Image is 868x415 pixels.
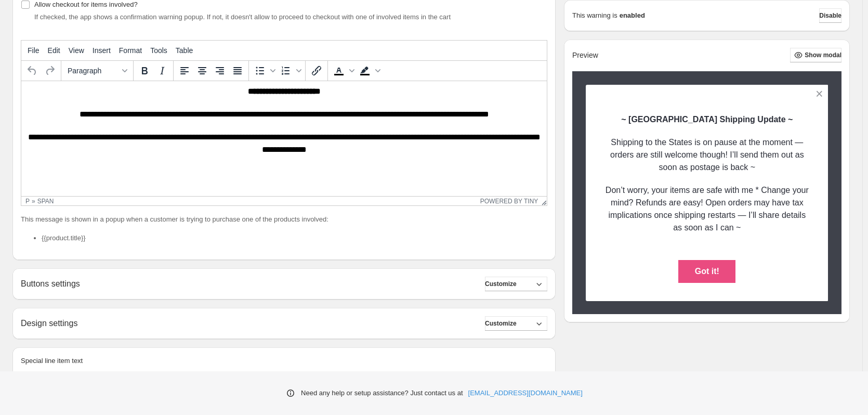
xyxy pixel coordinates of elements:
[69,46,84,55] span: View
[119,46,142,55] span: Format
[93,46,111,55] span: Insert
[21,357,83,365] span: Special line item text
[150,46,167,55] span: Tools
[572,51,598,60] h2: Preview
[28,46,40,55] span: File
[25,198,30,205] div: p
[229,62,246,80] button: Justify
[153,62,171,80] button: Italic
[356,62,382,80] div: Background color
[21,279,80,289] h2: Buttons settings
[37,198,54,205] div: span
[193,62,211,80] button: Align center
[620,10,645,21] strong: enabled
[621,115,793,124] span: ~ [GEOGRAPHIC_DATA] Shipping Update ~
[606,186,809,232] span: Don’t worry, your items are safe with me * Change your mind? Refunds are easy! Open orders may ha...
[176,46,193,55] span: Table
[277,62,303,80] div: Numbered list
[21,214,547,225] p: This message is shown in a popup when a customer is trying to purchase one of the products involved:
[176,62,193,80] button: Align left
[790,48,841,62] button: Show modal
[211,62,229,80] button: Align right
[42,233,547,243] li: {{product.title}}
[136,62,153,80] button: Bold
[819,11,841,20] span: Disable
[330,62,356,80] div: Text color
[23,62,41,80] button: Undo
[485,319,517,328] span: Customize
[819,8,841,23] button: Disable
[21,81,547,196] iframe: Rich Text Area
[63,62,131,80] button: Formats
[21,318,77,328] h2: Design settings
[610,138,804,172] span: Shipping to the States is on pause at the moment — orders are still welcome though! I’ll send the...
[68,67,119,75] span: Paragraph
[48,46,60,55] span: Edit
[485,316,547,331] button: Customize
[805,51,841,59] span: Show modal
[538,197,547,205] div: Resize
[308,62,325,80] button: Insert/edit link
[34,13,451,21] span: If checked, the app shows a confirmation warning popup. If not, it doesn't allow to proceed to ch...
[41,62,59,80] button: Redo
[485,280,517,288] span: Customize
[32,198,35,205] div: »
[480,198,538,205] a: Powered by Tiny
[34,1,138,8] span: Allow checkout for items involved?
[251,62,277,80] div: Bullet list
[468,388,583,398] a: [EMAIL_ADDRESS][DOMAIN_NAME]
[572,10,617,21] p: This warning is
[485,277,547,291] button: Customize
[678,260,735,283] button: Got it!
